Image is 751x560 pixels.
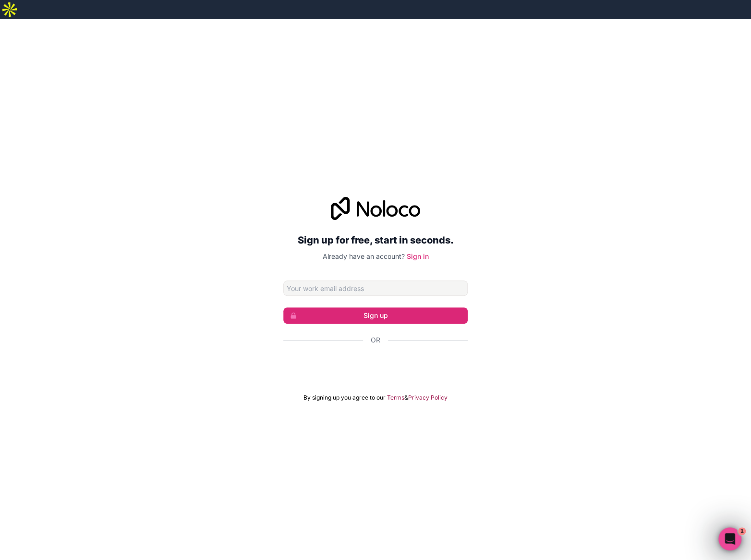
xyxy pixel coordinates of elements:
[387,394,404,402] a: Terms
[323,252,405,260] span: Already have an account?
[283,280,468,296] input: Email address
[718,527,741,550] iframe: Intercom live chat
[404,394,408,402] span: &
[279,355,472,377] iframe: Sign in with Google Button
[371,335,380,345] span: Or
[303,394,386,402] span: By signing up you agree to our
[407,252,429,260] a: Sign in
[283,307,468,324] button: Sign up
[408,394,448,402] a: Privacy Policy
[738,527,746,535] span: 1
[283,231,468,249] h2: Sign up for free, start in seconds.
